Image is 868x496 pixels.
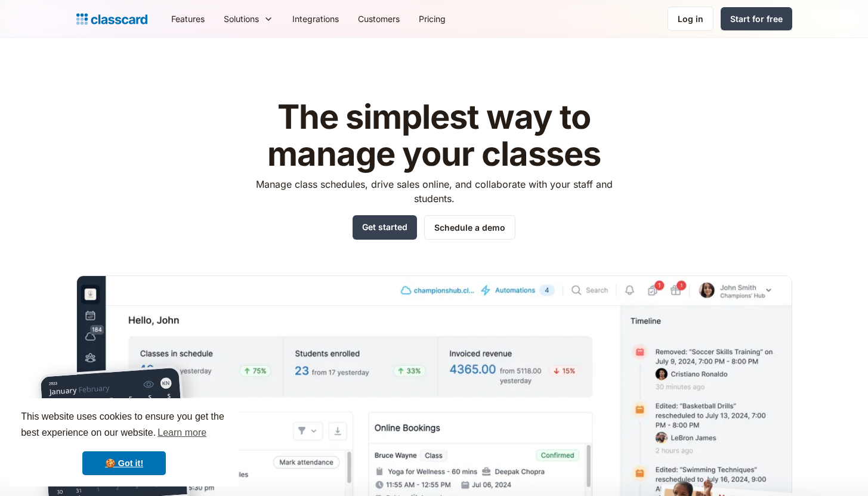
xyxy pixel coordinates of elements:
[353,215,417,240] a: Get started
[21,410,227,442] span: This website uses cookies to ensure you get the best experience on our website.
[668,7,713,31] a: Log in
[409,5,455,32] a: Pricing
[721,7,792,30] a: Start for free
[76,11,147,27] a: home
[224,13,259,25] div: Solutions
[348,5,409,32] a: Customers
[245,99,623,172] h1: The simplest way to manage your classes
[156,424,208,442] a: learn more about cookies
[678,13,703,25] div: Log in
[245,177,623,206] p: Manage class schedules, drive sales online, and collaborate with your staff and students.
[283,5,348,32] a: Integrations
[82,451,166,475] a: dismiss cookie message
[424,215,515,240] a: Schedule a demo
[10,398,239,486] div: cookieconsent
[730,13,783,25] div: Start for free
[214,5,283,32] div: Solutions
[162,5,214,32] a: Features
